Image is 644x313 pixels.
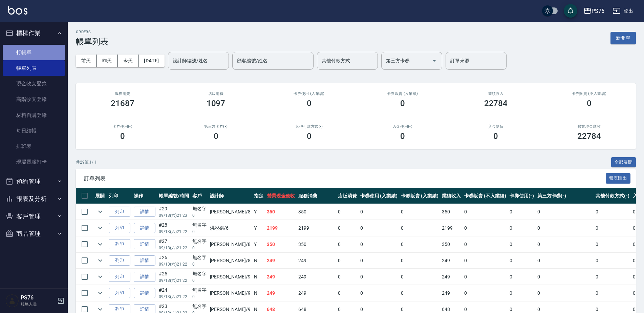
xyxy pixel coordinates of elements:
[3,173,65,190] button: 預約管理
[297,188,336,204] th: 服務消費
[508,269,536,285] td: 0
[252,188,265,204] th: 指定
[610,5,636,17] button: 登出
[159,245,189,251] p: 09/13 (六) 21:22
[76,30,108,34] h2: ORDERS
[536,285,594,301] td: 0
[364,124,441,129] h2: 入金使用(-)
[109,288,130,298] button: 列印
[95,272,105,282] button: expand row
[3,225,65,243] button: 商品管理
[336,285,359,301] td: 0
[594,269,631,285] td: 0
[508,220,536,236] td: 0
[399,220,440,236] td: 0
[606,173,631,184] button: 報表匯出
[207,99,226,108] h3: 1097
[359,285,400,301] td: 0
[76,55,97,67] button: 前天
[192,238,207,245] div: 無名字
[508,253,536,269] td: 0
[192,294,207,300] p: 0
[252,253,265,269] td: N
[336,204,359,220] td: 0
[93,188,107,204] th: 展開
[551,124,628,129] h2: 營業現金應收
[536,204,594,220] td: 0
[265,253,297,269] td: 249
[265,236,297,252] td: 350
[336,220,359,236] td: 0
[359,236,400,252] td: 0
[440,285,463,301] td: 249
[159,229,189,235] p: 09/13 (六) 21:22
[76,37,108,46] h3: 帳單列表
[611,157,636,168] button: 全部展開
[359,269,400,285] td: 0
[594,204,631,220] td: 0
[252,220,265,236] td: Y
[76,159,97,165] p: 共 29 筆, 1 / 1
[594,220,631,236] td: 0
[429,55,440,66] button: Open
[457,124,535,129] h2: 入金儲值
[157,285,191,301] td: #24
[265,285,297,301] td: 249
[508,204,536,220] td: 0
[508,188,536,204] th: 卡券使用(-)
[107,188,132,204] th: 列印
[134,207,155,217] a: 詳情
[109,255,130,266] button: 列印
[610,35,636,41] a: 新開單
[177,124,255,129] h2: 第三方卡券(-)
[359,253,400,269] td: 0
[192,254,207,261] div: 無名字
[208,285,252,301] td: [PERSON_NAME] /9
[508,285,536,301] td: 0
[159,294,189,300] p: 09/13 (六) 21:22
[271,91,348,96] h2: 卡券使用 (入業績)
[440,253,463,269] td: 249
[463,269,508,285] td: 0
[192,245,207,251] p: 0
[109,223,130,233] button: 列印
[192,270,207,277] div: 無名字
[440,220,463,236] td: 2199
[594,285,631,301] td: 0
[192,229,207,235] p: 0
[463,236,508,252] td: 0
[134,255,155,266] a: 詳情
[297,236,336,252] td: 350
[84,175,606,182] span: 訂單列表
[21,301,55,307] p: 服務人員
[111,99,134,108] h3: 21687
[399,204,440,220] td: 0
[484,99,508,108] h3: 22784
[551,91,628,96] h2: 卡券販賣 (不入業績)
[364,91,441,96] h2: 卡券販賣 (入業績)
[157,204,191,220] td: #29
[587,99,592,108] h3: 0
[252,236,265,252] td: Y
[208,236,252,252] td: [PERSON_NAME] /8
[192,261,207,267] p: 0
[577,131,601,141] h3: 22784
[208,253,252,269] td: [PERSON_NAME] /8
[109,239,130,250] button: 列印
[400,131,405,141] h3: 0
[5,294,19,308] img: Person
[440,236,463,252] td: 350
[594,236,631,252] td: 0
[265,220,297,236] td: 2199
[592,7,604,15] div: PS76
[159,212,189,218] p: 09/13 (六) 21:23
[297,269,336,285] td: 249
[84,124,161,129] h2: 卡券使用(-)
[3,60,65,76] a: 帳單列表
[508,236,536,252] td: 0
[208,204,252,220] td: [PERSON_NAME] /8
[159,277,189,284] p: 09/13 (六) 21:22
[95,239,105,249] button: expand row
[191,188,208,204] th: 客戶
[95,288,105,298] button: expand row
